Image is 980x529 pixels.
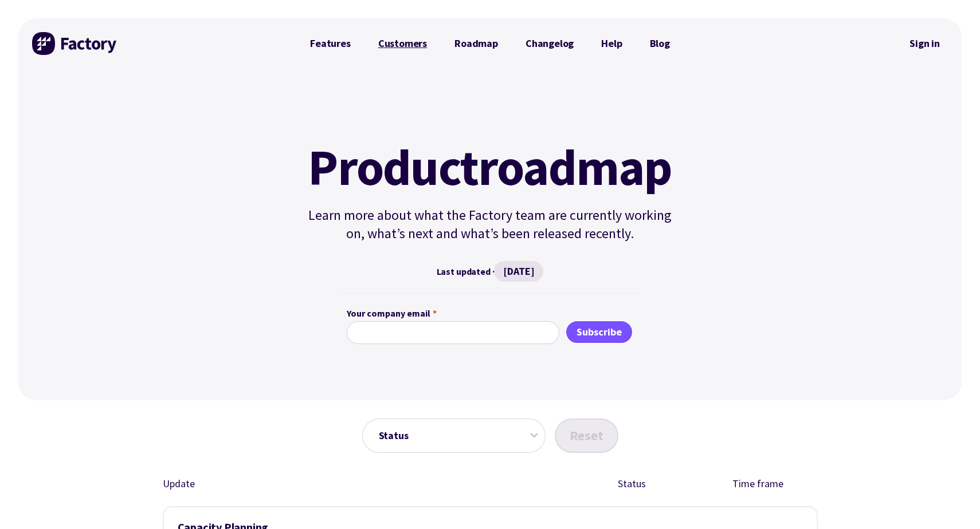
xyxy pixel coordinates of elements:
[296,32,684,55] nav: Primary Navigation
[783,405,980,529] iframe: Chat Widget
[901,30,948,57] a: Sign in
[303,206,677,243] p: Learn more about what the Factory team are currently working on, what’s next and what’s been rele...
[494,261,543,282] span: [DATE]
[296,32,364,55] a: Features
[565,320,633,344] input: Subscribe
[587,32,636,55] a: Help
[347,306,430,321] span: Your company email
[441,32,512,55] a: Roadmap
[723,476,793,492] div: Time frame
[303,261,677,282] div: Last updated ·
[512,32,587,55] a: Changelog
[364,32,441,55] a: Customers
[478,142,672,192] mark: roadmap
[303,142,677,192] h1: Product
[163,476,540,492] div: Update
[555,419,618,453] button: Reset
[901,30,948,57] nav: Secondary Navigation
[597,476,667,492] div: Status
[32,32,118,55] img: Factory
[636,32,684,55] a: Blog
